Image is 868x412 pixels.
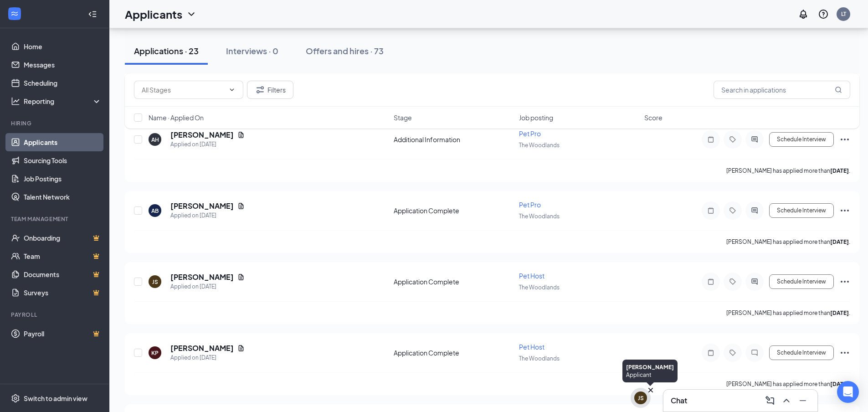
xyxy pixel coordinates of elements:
[727,349,738,356] svg: Tag
[705,136,716,143] svg: Note
[726,238,850,246] p: [PERSON_NAME] has applied more than .
[24,229,102,247] a: OnboardingCrown
[839,134,850,145] svg: Ellipses
[726,167,850,175] p: [PERSON_NAME] has applied more than .
[24,324,102,343] a: PayrollCrown
[765,395,776,406] svg: ComposeMessage
[797,395,808,406] svg: Minimize
[769,274,834,289] button: Schedule Interview
[125,6,182,22] h1: Applicants
[24,394,87,403] div: Switch to admin view
[394,277,514,286] div: Application Complete
[781,395,792,406] svg: ChevronUp
[671,396,687,406] h3: Chat
[726,380,850,388] p: [PERSON_NAME] has applied more than .
[24,37,102,56] a: Home
[519,201,541,209] span: Pet Pro
[839,347,850,358] svg: Ellipses
[170,201,234,211] h5: [PERSON_NAME]
[170,211,245,220] div: Applied on [DATE]
[24,97,102,106] div: Reporting
[11,215,100,223] div: Team Management
[170,140,245,149] div: Applied on [DATE]
[839,205,850,216] svg: Ellipses
[841,10,846,18] div: LT
[830,309,849,316] b: [DATE]
[519,113,553,122] span: Job posting
[237,345,245,352] svg: Document
[705,349,716,356] svg: Note
[749,207,760,214] svg: ActiveChat
[749,349,760,356] svg: ChatInactive
[830,238,849,245] b: [DATE]
[519,343,544,351] span: Pet Host
[818,9,829,20] svg: QuestionInfo
[769,345,834,360] button: Schedule Interview
[835,86,842,93] svg: MagnifyingGlass
[519,272,544,280] span: Pet Host
[24,56,102,74] a: Messages
[394,348,514,357] div: Application Complete
[226,45,278,57] div: Interviews · 0
[228,86,236,93] svg: ChevronDown
[769,203,834,218] button: Schedule Interview
[749,136,760,143] svg: ActiveChat
[134,45,199,57] div: Applications · 23
[839,276,850,287] svg: Ellipses
[186,9,197,20] svg: ChevronDown
[727,278,738,285] svg: Tag
[24,133,102,151] a: Applicants
[837,381,859,403] div: Open Intercom Messenger
[705,207,716,214] svg: Note
[237,273,245,281] svg: Document
[727,136,738,143] svg: Tag
[170,272,234,282] h5: [PERSON_NAME]
[830,381,849,387] b: [DATE]
[519,355,560,362] span: The Woodlands
[726,309,850,317] p: [PERSON_NAME] has applied more than .
[763,393,777,408] button: ComposeMessage
[646,386,655,395] svg: Cross
[142,85,225,95] input: All Stages
[237,202,245,210] svg: Document
[749,278,760,285] svg: ActiveChat
[796,393,810,408] button: Minimize
[170,353,245,362] div: Applied on [DATE]
[394,206,514,215] div: Application Complete
[394,113,412,122] span: Stage
[644,113,663,122] span: Score
[88,10,97,19] svg: Collapse
[519,142,560,149] span: The Woodlands
[247,81,293,99] button: Filter Filters
[24,188,102,206] a: Talent Network
[394,135,514,144] div: Additional Information
[24,283,102,302] a: SurveysCrown
[779,393,794,408] button: ChevronUp
[626,363,674,371] div: [PERSON_NAME]
[255,84,266,95] svg: Filter
[170,282,245,291] div: Applied on [DATE]
[727,207,738,214] svg: Tag
[170,343,234,353] h5: [PERSON_NAME]
[519,284,560,291] span: The Woodlands
[11,97,20,106] svg: Analysis
[830,167,849,174] b: [DATE]
[798,9,809,20] svg: Notifications
[769,132,834,147] button: Schedule Interview
[11,394,20,403] svg: Settings
[714,81,850,99] input: Search in applications
[11,311,100,319] div: Payroll
[151,207,159,215] div: AB
[24,151,102,170] a: Sourcing Tools
[519,213,560,220] span: The Woodlands
[11,119,100,127] div: Hiring
[24,170,102,188] a: Job Postings
[626,371,674,379] div: Applicant
[24,247,102,265] a: TeamCrown
[638,394,644,402] div: JS
[705,278,716,285] svg: Note
[24,74,102,92] a: Scheduling
[306,45,384,57] div: Offers and hires · 73
[152,278,158,286] div: JS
